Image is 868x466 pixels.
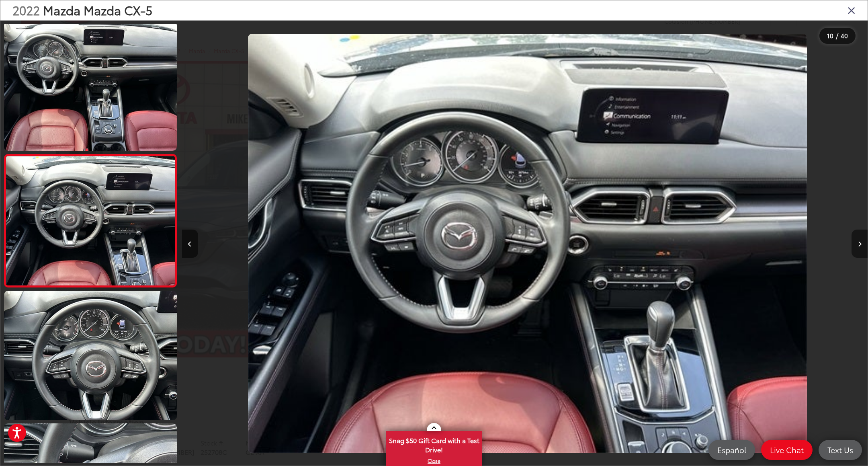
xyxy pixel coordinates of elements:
span: Español [713,445,750,455]
a: Español [708,440,755,460]
i: Close gallery [848,5,856,15]
img: 2022 Mazda Mazda CX-5 2.5 S Carbon Edition [4,156,176,285]
button: Next image [852,230,868,258]
img: 2022 Mazda Mazda CX-5 2.5 S Carbon Edition [2,20,178,152]
span: 40 [841,31,848,40]
a: Live Chat [761,440,813,460]
span: / [835,33,839,39]
span: Text Us [823,445,857,455]
a: Text Us [819,440,862,460]
span: Live Chat [766,445,808,455]
img: 2022 Mazda Mazda CX-5 2.5 S Carbon Edition [2,289,178,422]
span: 2022 [12,1,40,18]
span: Mazda Mazda CX-5 [43,1,152,18]
button: Previous image [182,230,198,258]
span: Snag $50 Gift Card with a Test Drive! [387,432,481,456]
img: 2022 Mazda Mazda CX-5 2.5 S Carbon Edition [248,34,807,453]
span: 10 [827,31,833,40]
